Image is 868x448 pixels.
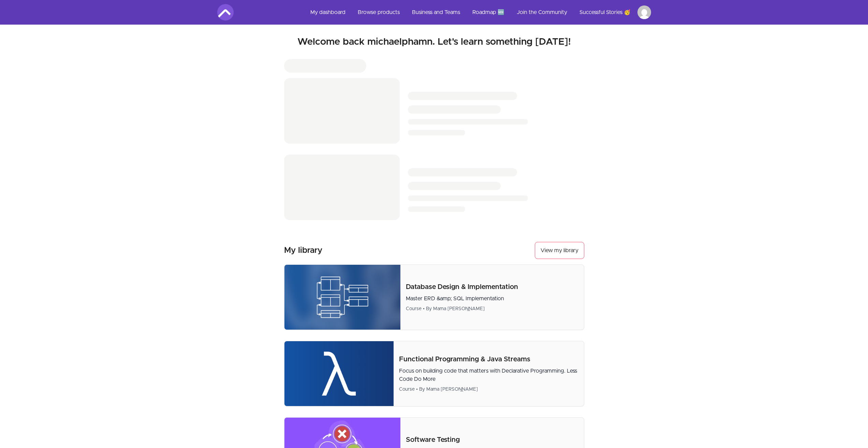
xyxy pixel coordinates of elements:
[217,4,234,20] img: Amigoscode logo
[284,341,394,406] img: Product image for Functional Programming & Java Streams
[399,367,578,383] p: Focus on building code that matters with Declarative Programming. Less Code Do More
[535,242,584,259] a: View my library
[406,305,578,312] div: Course • By Mama [PERSON_NAME]
[305,4,651,20] nav: Main
[406,294,578,303] p: Master ERD &amp; SQL Implementation
[406,282,578,292] p: Database Design & Implementation
[399,386,578,393] div: Course • By Mama [PERSON_NAME]
[511,4,573,20] a: Join the Community
[467,4,510,20] a: Roadmap 🆕
[574,4,636,20] a: Successful Stories 🥳
[407,4,466,20] a: Business and Teams
[406,435,578,445] p: Software Testing
[284,245,322,256] h3: My library
[637,5,651,19] img: Profile image for michaelphamn
[217,36,651,48] h2: Welcome back michaelphamn. Let's learn something [DATE]!
[352,4,405,20] a: Browse products
[284,265,401,330] img: Product image for Database Design & Implementation
[305,4,351,20] a: My dashboard
[284,341,584,406] a: Product image for Functional Programming & Java Streams Functional Programming & Java StreamsFocu...
[399,355,578,364] p: Functional Programming & Java Streams
[284,264,584,330] a: Product image for Database Design & ImplementationDatabase Design & ImplementationMaster ERD &amp...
